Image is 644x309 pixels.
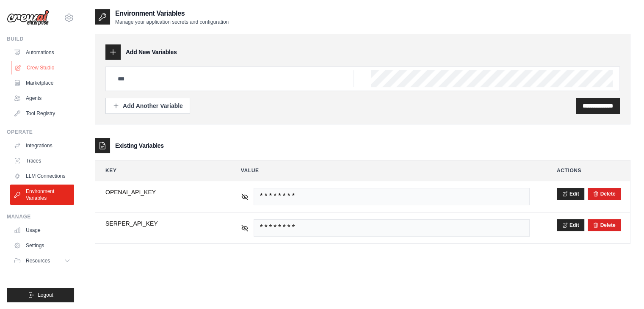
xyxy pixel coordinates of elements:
h3: Add New Variables [126,48,177,56]
div: Add Another Variable [113,102,183,110]
a: Settings [10,239,74,252]
h3: Existing Variables [115,141,164,150]
div: Operate [7,129,74,135]
span: OPENAI_API_KEY [105,188,214,196]
span: Resources [26,257,50,264]
button: Edit [557,219,584,231]
a: Traces [10,154,74,168]
a: Usage [10,223,74,237]
p: Manage your application secrets and configuration [115,19,229,25]
a: Integrations [10,139,74,152]
img: Logo [7,10,49,26]
span: SERPER_API_KEY [105,219,214,228]
div: Build [7,36,74,42]
h2: Environment Variables [115,8,229,19]
a: Tool Registry [10,107,74,120]
button: Resources [10,254,74,268]
a: LLM Connections [10,169,74,183]
button: Edit [557,188,584,200]
button: Delete [593,190,616,197]
button: Logout [7,288,74,302]
span: Logout [38,292,53,298]
button: Delete [593,222,616,229]
button: Add Another Variable [105,98,190,114]
a: Automations [10,46,74,59]
th: Actions [547,160,630,181]
a: Environment Variables [10,185,74,205]
div: Manage [7,213,74,220]
a: Marketplace [10,76,74,90]
th: Key [95,160,224,181]
a: Agents [10,91,74,105]
a: Crew Studio [11,61,75,74]
th: Value [231,160,540,181]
